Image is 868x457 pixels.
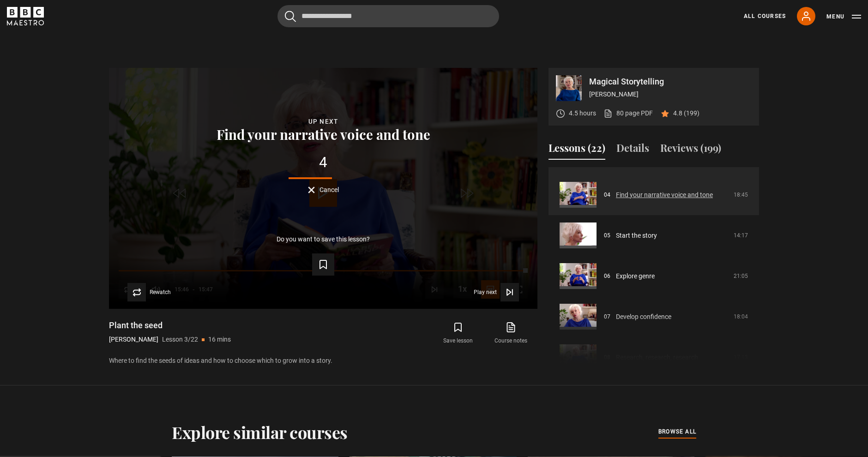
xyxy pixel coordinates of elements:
[124,116,523,127] div: Up next
[616,271,655,281] a: Explore genre
[432,320,484,347] button: Save lesson
[7,7,44,25] svg: BBC Maestro
[826,12,861,21] button: Toggle navigation
[109,68,537,309] video-js: Video Player
[109,356,537,366] p: Where to find the seeds of ideas and how to choose which to grow into a story.
[603,108,653,118] a: 80 page PDF
[658,427,696,437] a: browse all
[127,283,171,301] button: Rewatch
[485,320,537,347] a: Course notes
[277,236,370,242] p: Do you want to save this lesson?
[474,283,519,301] button: Play next
[319,186,339,193] span: Cancel
[658,427,696,436] span: browse all
[589,78,752,86] p: Magical Storytelling
[744,12,786,20] a: All Courses
[109,335,158,344] p: [PERSON_NAME]
[150,289,171,295] span: Rewatch
[308,186,339,193] button: Cancel
[673,108,699,118] p: 4.8 (199)
[214,127,433,141] button: Find your narrative voice and tone
[109,320,231,331] h1: Plant the seed
[616,140,649,160] button: Details
[162,335,198,344] p: Lesson 3/22
[277,5,499,27] input: Search
[616,190,713,200] a: Find your narrative voice and tone
[660,140,721,160] button: Reviews (199)
[549,140,605,160] button: Lessons (22)
[172,422,348,442] h2: Explore similar courses
[124,155,523,170] div: 4
[569,108,596,118] p: 4.5 hours
[208,335,231,344] p: 16 mins
[285,11,296,22] button: Submit the search query
[589,90,752,99] p: [PERSON_NAME]
[474,289,497,295] span: Play next
[616,231,657,241] a: Start the story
